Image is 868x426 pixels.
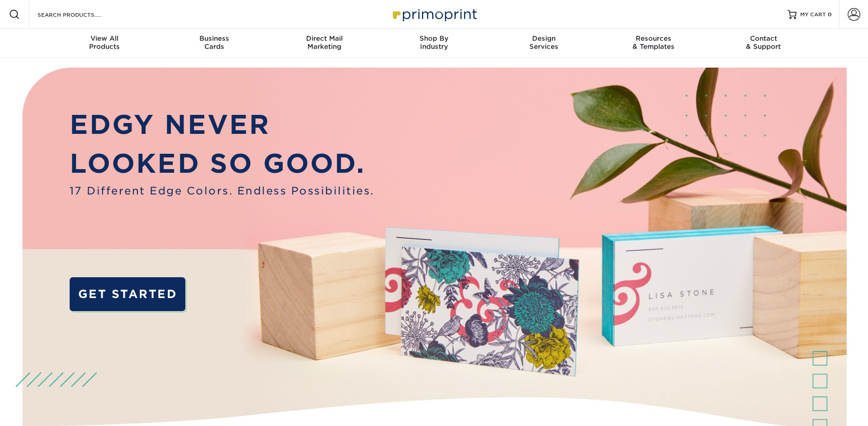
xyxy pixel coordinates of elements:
[599,34,708,51] div: & Templates
[160,34,269,43] span: Business
[599,34,708,43] span: Resources
[379,34,489,51] div: Industry
[2,398,77,423] iframe: Google Customer Reviews
[489,34,599,43] span: Design
[50,34,160,43] span: View All
[489,34,599,51] div: Services
[599,29,708,58] a: Resources& Templates
[160,34,269,51] div: Cards
[37,9,125,20] input: SEARCH PRODUCTS.....
[70,277,186,312] a: GET STARTED
[389,5,479,24] img: Primoprint
[70,144,374,183] p: LOOKED SO GOOD.
[160,29,269,58] a: BusinessCards
[708,29,818,58] a: Contact& Support
[828,11,832,18] span: 0
[269,34,379,51] div: Marketing
[269,29,379,58] a: Direct MailMarketing
[50,29,160,58] a: View AllProducts
[708,34,818,43] span: Contact
[269,34,379,43] span: Direct Mail
[379,29,489,58] a: Shop ByIndustry
[70,183,374,199] span: 17 Different Edge Colors. Endless Possibilities.
[50,34,160,51] div: Products
[489,29,599,58] a: DesignServices
[70,105,374,144] p: EDGY NEVER
[708,34,818,51] div: & Support
[800,11,826,19] span: MY CART
[379,34,489,43] span: Shop By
